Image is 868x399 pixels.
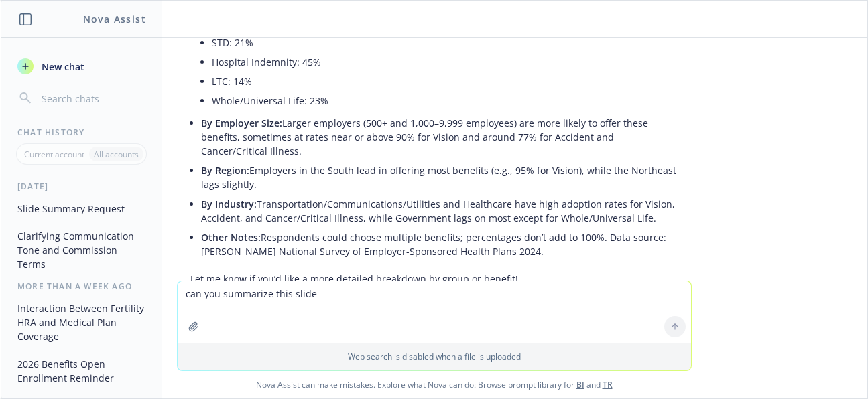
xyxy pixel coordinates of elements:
div: Chat History [1,127,162,138]
button: New chat [12,54,151,78]
span: New chat [39,60,84,74]
button: Slide Summary Request [12,197,151,220]
span: Other Notes: [201,231,261,244]
li: Employers in the South lead in offering most benefits (e.g., 95% for Vision), while the Northeast... [201,161,678,194]
a: BI [576,379,584,390]
li: Respondents could choose multiple benefits; percentages don’t add to 100%. Data source: [PERSON_N... [201,228,678,261]
li: Transportation/Communications/Utilities and Healthcare have high adoption rates for Vision, Accid... [201,194,678,228]
div: More than a week ago [1,281,162,292]
span: By Industry: [201,197,257,210]
div: [DATE] [1,181,162,192]
button: 2026 Benefits Open Enrollment Reminder [12,353,151,389]
p: Let me know if you’d like a more detailed breakdown by group or benefit! [190,272,678,286]
button: Interaction Between Fertility HRA and Medical Plan Coverage [12,297,151,347]
span: By Region: [201,164,249,177]
p: Web search is disabled when a file is uploaded [186,351,683,362]
li: LTC: 14% [212,72,678,91]
span: By Employer Size: [201,116,282,129]
p: Current account [24,149,84,160]
h1: Nova Assist [83,12,146,26]
button: Clarifying Communication Tone and Commission Terms [12,225,151,275]
li: STD: 21% [212,33,678,52]
li: Whole/Universal Life: 23% [212,91,678,110]
input: Search chats [39,89,145,108]
a: TR [603,379,613,390]
li: Hospital Indemnity: 45% [212,52,678,72]
span: Nova Assist can make mistakes. Explore what Nova can do: Browse prompt library for and [6,371,862,398]
li: Larger employers (500+ and 1,000–9,999 employees) are more likely to offer these benefits, someti... [201,113,678,161]
p: All accounts [94,149,139,160]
